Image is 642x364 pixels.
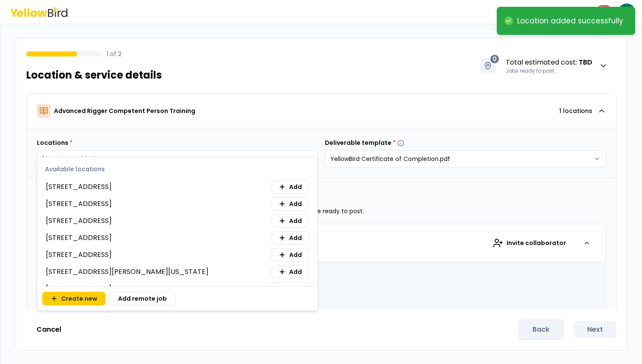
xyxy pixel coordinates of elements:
[272,231,309,245] button: Add
[46,233,112,243] span: [STREET_ADDRESS]
[289,285,302,293] span: Add
[109,292,176,305] button: Add remote job
[39,159,316,177] div: Available locations
[46,267,208,277] span: [STREET_ADDRESS][PERSON_NAME][US_STATE]
[289,251,302,259] span: Add
[46,182,112,192] span: [STREET_ADDRESS]
[289,217,302,225] span: Add
[272,265,309,279] button: Add
[289,200,302,208] span: Add
[272,248,309,262] button: Add
[272,180,309,194] button: Add
[289,183,302,191] span: Add
[46,199,112,209] span: [STREET_ADDRESS]
[46,250,112,260] span: [STREET_ADDRESS]
[272,197,309,211] button: Add
[42,292,106,305] button: Create new
[289,234,302,242] span: Add
[517,16,623,25] div: Location added successfully
[272,214,309,228] button: Add
[46,284,112,294] span: [STREET_ADDRESS]
[272,282,309,296] button: Add
[289,268,302,276] span: Add
[46,216,112,226] span: [STREET_ADDRESS]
